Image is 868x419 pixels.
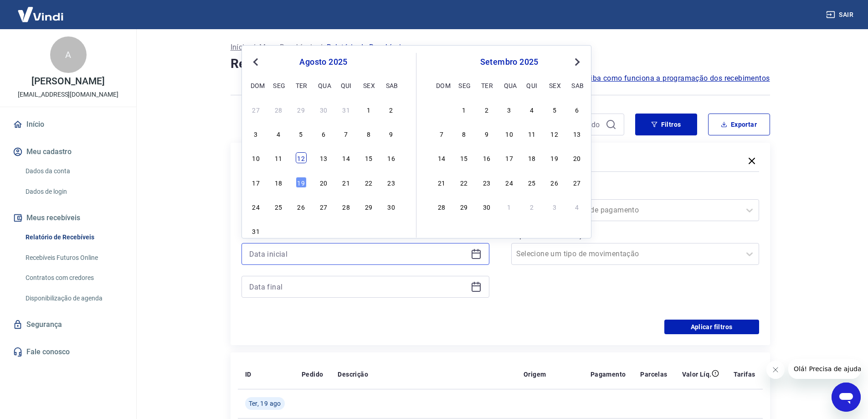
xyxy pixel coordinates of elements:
[251,128,262,139] div: Choose domingo, 3 de agosto de 2025
[231,42,249,53] a: Início
[302,370,323,379] p: Pedido
[318,104,329,115] div: Choose quarta-feira, 30 de julho de 2025
[231,55,770,73] h4: Relatório de Recebíveis
[481,177,492,188] div: Choose terça-feira, 23 de setembro de 2025
[481,128,492,139] div: Choose terça-feira, 9 de setembro de 2025
[549,177,560,188] div: Choose sexta-feira, 26 de setembro de 2025
[708,114,770,135] button: Exportar
[436,80,447,91] div: dom
[572,57,583,67] button: Next Month
[526,128,537,139] div: Choose quinta-feira, 11 de setembro de 2025
[734,370,755,379] p: Tarifas
[318,128,329,139] div: Choose quarta-feira, 6 de agosto de 2025
[386,225,397,236] div: Choose sábado, 6 de setembro de 2025
[824,6,857,23] button: Sair
[22,269,125,287] a: Contratos com credores
[363,128,374,139] div: Choose sexta-feira, 8 de agosto de 2025
[363,201,374,212] div: Choose sexta-feira, 29 de agosto de 2025
[318,225,329,236] div: Choose quarta-feira, 3 de setembro de 2025
[549,152,560,163] div: Choose sexta-feira, 19 de setembro de 2025
[251,80,262,91] div: dom
[481,104,492,115] div: Choose terça-feira, 2 de setembro de 2025
[386,80,397,91] div: sab
[296,128,307,139] div: Choose terça-feira, 5 de agosto de 2025
[481,152,492,163] div: Choose terça-feira, 16 de setembro de 2025
[386,201,397,212] div: Choose sábado, 30 de agosto de 2025
[318,152,329,163] div: Choose quarta-feira, 13 de agosto de 2025
[363,177,374,188] div: Choose sexta-feira, 22 de agosto de 2025
[296,177,307,188] div: Choose terça-feira, 19 de agosto de 2025
[458,177,469,188] div: Choose segunda-feira, 22 de setembro de 2025
[273,152,284,163] div: Choose segunda-feira, 11 de agosto de 2025
[341,177,352,188] div: Choose quinta-feira, 21 de agosto de 2025
[458,80,469,91] div: seg
[435,103,584,213] div: month 2025-09
[481,201,492,212] div: Choose terça-feira, 30 de setembro de 2025
[524,370,546,379] p: Origem
[436,104,447,115] div: Choose domingo, 31 de agosto de 2025
[526,201,537,212] div: Choose quinta-feira, 2 de outubro de 2025
[11,208,125,228] button: Meus recebíveis
[458,104,469,115] div: Choose segunda-feira, 1 de setembro de 2025
[273,80,284,91] div: seg
[22,228,125,247] a: Relatório de Recebíveis
[571,152,582,163] div: Choose sábado, 20 de setembro de 2025
[526,152,537,163] div: Choose quinta-feira, 18 de setembro de 2025
[22,248,125,267] a: Recebíveis Futuros Online
[22,162,125,181] a: Dados da conta
[386,152,397,163] div: Choose sábado, 16 de agosto de 2025
[249,399,281,408] span: Ter, 19 ago
[513,230,757,241] label: Tipo de Movimentação
[327,42,405,53] p: Relatório de Recebíveis
[22,289,125,308] a: Disponibilização de agenda
[341,104,352,115] div: Choose quinta-feira, 31 de julho de 2025
[273,177,284,188] div: Choose segunda-feira, 18 de agosto de 2025
[5,6,77,14] span: Olá! Precisa de ajuda?
[296,152,307,163] div: Choose terça-feira, 12 de agosto de 2025
[436,128,447,139] div: Choose domingo, 7 de setembro de 2025
[571,104,582,115] div: Choose sábado, 6 de setembro de 2025
[526,80,537,91] div: qui
[363,104,374,115] div: Choose sexta-feira, 1 de agosto de 2025
[273,225,284,236] div: Choose segunda-feira, 1 de setembro de 2025
[249,247,467,261] input: Data inicial
[363,80,374,91] div: sex
[259,42,316,53] a: Meus Recebíveis
[549,128,560,139] div: Choose sexta-feira, 12 de setembro de 2025
[338,370,368,379] p: Descrição
[341,201,352,212] div: Choose quinta-feira, 28 de agosto de 2025
[11,315,125,335] a: Segurança
[386,128,397,139] div: Choose sábado, 9 de agosto de 2025
[526,104,537,115] div: Choose quinta-feira, 4 de setembro de 2025
[571,177,582,188] div: Choose sábado, 27 de setembro de 2025
[341,128,352,139] div: Choose quinta-feira, 7 de agosto de 2025
[18,90,118,99] p: [EMAIL_ADDRESS][DOMAIN_NAME]
[251,104,262,115] div: Choose domingo, 27 de julho de 2025
[249,103,398,238] div: month 2025-08
[504,80,515,91] div: qua
[11,0,70,28] img: Vindi
[341,225,352,236] div: Choose quinta-feira, 4 de setembro de 2025
[11,142,125,162] button: Meu cadastro
[251,152,262,163] div: Choose domingo, 10 de agosto de 2025
[526,177,537,188] div: Choose quinta-feira, 25 de setembro de 2025
[549,80,560,91] div: sex
[273,104,284,115] div: Choose segunda-feira, 28 de julho de 2025
[504,152,515,163] div: Choose quarta-feira, 17 de setembro de 2025
[251,201,262,212] div: Choose domingo, 24 de agosto de 2025
[386,104,397,115] div: Choose sábado, 2 de agosto de 2025
[549,104,560,115] div: Choose sexta-feira, 5 de setembro de 2025
[318,80,329,91] div: qua
[31,77,104,86] p: [PERSON_NAME]
[296,225,307,236] div: Choose terça-feira, 2 de setembro de 2025
[571,201,582,212] div: Choose sábado, 4 de outubro de 2025
[245,370,252,379] p: ID
[50,36,87,73] div: A
[591,370,626,379] p: Pagamento
[582,73,770,84] a: Saiba como funciona a programação dos recebimentos
[319,42,323,53] p: /
[832,383,861,412] iframe: Botão para abrir a janela de mensagens
[22,182,125,201] a: Dados de login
